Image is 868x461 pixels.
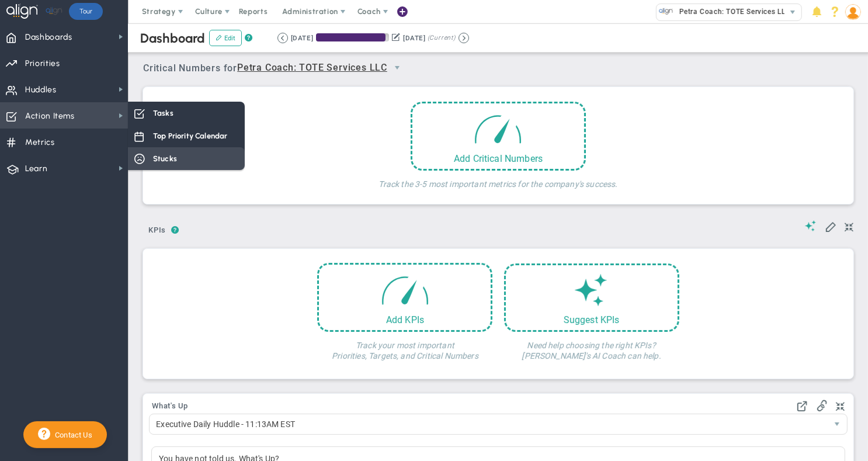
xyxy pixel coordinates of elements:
span: Petra Coach: TOTE Services LLC [237,61,387,75]
span: KPIs [143,221,171,240]
span: (Current) [428,33,456,43]
div: [DATE] [403,33,425,43]
span: Top Priority Calendar [153,130,227,141]
span: Coach [357,7,381,16]
span: select [827,414,847,434]
span: Petra Coach: TOTE Services LLC [673,4,791,19]
span: What's Up [152,402,188,410]
div: Add KPIs [319,314,491,325]
button: What's Up [152,402,188,411]
span: Executive Daily Huddle - 11:13AM EST [150,414,827,434]
span: Contact Us [50,431,92,439]
span: Stucks [153,153,177,164]
button: Go to next period [459,33,469,43]
span: Dashboard [140,30,205,46]
span: Huddles [25,78,57,102]
span: select [387,58,407,78]
span: Tasks [153,108,173,119]
span: Strategy [142,7,176,16]
span: Metrics [25,130,55,155]
h4: Track your most important Priorities, Targets, and Critical Numbers [317,332,492,361]
span: select [784,4,801,20]
span: Suggestions (AI Feature) [805,220,817,231]
button: Edit [209,30,242,46]
span: Culture [195,7,223,16]
span: Action Items [25,104,75,129]
div: Suggest KPIs [506,314,678,325]
span: Dashboards [25,25,72,50]
span: Learn [25,157,47,181]
span: Edit My KPIs [825,220,836,232]
button: Go to previous period [277,33,288,43]
div: Period Progress: 95% Day 87 of 91 with 4 remaining. [316,33,389,41]
h4: Need help choosing the right KPIs? [PERSON_NAME]'s AI Coach can help. [504,332,679,361]
button: KPIs [143,221,171,241]
h4: Track the 3-5 most important metrics for the company's success. [379,171,617,189]
img: 197543.Person.photo [845,4,861,20]
img: 32314.Company.photo [659,4,673,19]
span: Critical Numbers for [143,58,410,79]
span: Priorities [25,51,60,76]
div: [DATE] [291,33,313,43]
div: Add Critical Numbers [412,153,584,164]
span: Administration [282,7,338,16]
